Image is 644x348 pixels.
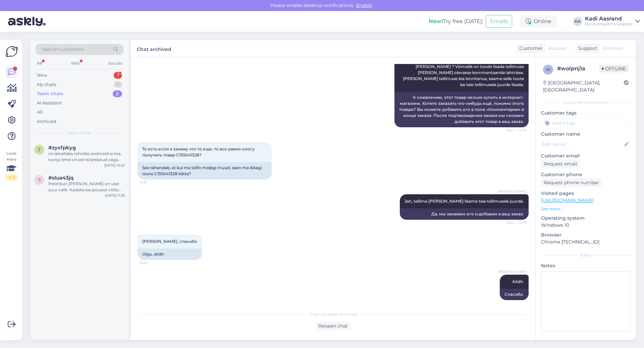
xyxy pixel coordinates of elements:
div: Request phone number [541,178,602,187]
label: Chat archived [137,44,171,53]
span: #zyxfpkyg [48,145,76,151]
div: New [37,72,47,79]
p: Notes [541,262,631,269]
div: Try free [DATE]: [429,17,483,25]
div: Socials [107,59,123,68]
p: Customer tags [541,110,631,117]
div: Request email [541,159,580,168]
div: Look Here [5,150,17,181]
div: Team chats [37,90,63,97]
p: Visited pages [541,190,631,197]
input: Add a tag [541,118,631,128]
span: Seen ✓ 12:19 [501,220,527,225]
div: KA [573,17,582,26]
div: Customer [517,45,543,52]
div: Extra [541,252,631,258]
div: Archived [37,118,56,125]
div: Büroomaailm's website [585,21,633,27]
span: s [38,177,41,182]
span: 12:19 [140,180,165,185]
div: Kadi Aasrand [585,16,633,21]
span: Seen ✓ 12:15 [501,128,527,133]
div: К сожалению, этот товар нельзя купить в интернет-магазине. Хотите заказать что-нибудь ещё, помимо... [394,92,529,127]
span: Search customers [42,46,84,53]
button: Emails [486,15,512,28]
p: Browser [541,231,631,238]
span: w [546,67,550,72]
span: Enable [354,2,374,8]
div: 1 [114,81,122,88]
a: [URL][DOMAIN_NAME] [541,197,594,203]
div: Online [520,15,557,27]
div: Customer information [541,99,631,106]
p: Customer email [541,152,631,159]
span: Chat has been archived [310,311,357,318]
span: [PERSON_NAME], спасибо [142,239,197,244]
div: # wolpnj1a [557,65,599,73]
div: AI Assistant [37,100,62,107]
div: [DATE] 11:36 [105,193,125,198]
div: Support [576,45,597,52]
span: Russian [548,45,567,52]
span: [PERSON_NAME] [498,269,527,274]
span: Offline [599,65,629,72]
span: 12:20 [140,260,165,265]
p: Operating system [541,215,631,222]
span: То есть если я закажу что то еще, то все равно смогу получить товар C13S041328? [142,146,256,157]
span: z [38,147,41,152]
span: Jah, tellime [PERSON_NAME] lisame teie tellimusele juurde. [405,199,524,204]
div: Reopen chat [316,322,351,331]
div: [GEOGRAPHIC_DATA], [GEOGRAPHIC_DATA] [543,79,624,93]
span: [PERSON_NAME] [498,189,527,194]
span: Aitäh. [512,279,524,284]
div: 1 [114,72,122,79]
div: 2 / 3 [5,175,17,181]
img: Askly Logo [5,45,18,58]
div: Спасибо. [500,289,529,300]
div: All [37,109,43,116]
span: Seen ✓ 12:20 [501,300,527,305]
div: Да, мы закажем его и добавим в ваш заказ. [400,208,529,220]
input: Add name [541,141,623,148]
b: New! [429,18,443,24]
div: 2 [113,90,122,97]
div: Peterburi [PERSON_NAME] on veel suur valik. Kadaka kauplusest võite kindluse mõttes üle küsida Ka... [48,181,125,193]
span: Team chats [68,130,91,136]
div: See tähendab, et kui ma tellin midagi muud, saan ma ikkagi toote C13S041328 kätte? [138,162,272,180]
span: Estonian [603,45,624,52]
p: Windows 10 [541,222,631,229]
div: My chats [37,81,56,88]
p: Customer name [541,131,631,138]
p: Chrome [TECHNICAL_ID] [541,238,631,246]
div: Web [69,59,81,68]
div: Olgu, aitäh [138,249,202,260]
div: [DATE] 12:22 [104,163,125,168]
div: nii detailides tehnilisi andmeid ei tea, tootja lehel on see kirjeldatud väga üldiselt: [URL][DOM... [48,151,125,163]
a: Kadi AasrandBüroomaailm's website [585,16,640,27]
div: All [36,59,43,68]
span: #slua43jq [48,175,73,181]
p: Customer phone [541,171,631,178]
p: See more ... [541,206,631,212]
